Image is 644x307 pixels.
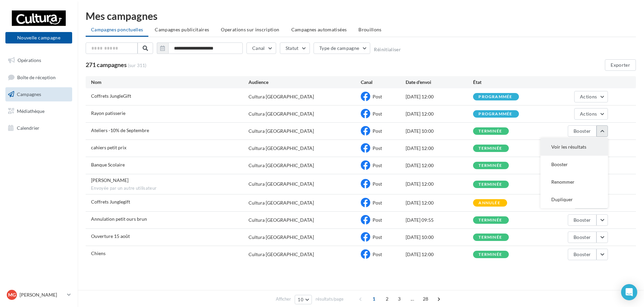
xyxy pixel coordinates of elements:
[248,162,314,169] div: Cultura [GEOGRAPHIC_DATA]
[155,27,209,32] span: Campagnes publicitaires
[91,216,147,222] span: Annulation petit ours brun
[406,251,473,258] div: [DATE] 12:00
[373,111,382,117] span: Post
[473,79,540,86] div: État
[248,128,314,134] div: Cultura [GEOGRAPHIC_DATA]
[91,185,248,191] span: Envoyée par un autre utilisateur
[574,108,608,120] button: Actions
[91,79,248,86] div: Nom
[5,32,72,43] button: Nouvelle campagne
[406,181,473,187] div: [DATE] 12:00
[5,288,72,301] a: MG [PERSON_NAME]
[248,79,361,86] div: Audience
[373,217,382,223] span: Post
[4,104,74,118] a: Médiathèque
[369,294,379,304] span: 1
[316,296,344,302] span: résultats/page
[406,145,473,152] div: [DATE] 12:00
[540,156,608,173] button: Booster
[478,182,502,187] div: terminée
[128,62,146,69] span: (sur 311)
[4,121,74,135] a: Calendrier
[295,295,312,304] button: 10
[478,163,502,168] div: terminée
[373,94,382,99] span: Post
[478,252,502,257] div: terminée
[86,11,636,21] div: Mes campagnes
[91,177,128,183] span: Lorcana
[314,42,371,54] button: Type de campagne
[478,201,500,205] div: annulée
[382,294,392,304] span: 2
[18,57,41,63] span: Opérations
[478,218,502,222] div: terminée
[406,128,473,134] div: [DATE] 10:00
[248,181,314,187] div: Cultura [GEOGRAPHIC_DATA]
[406,111,473,117] div: [DATE] 12:00
[248,234,314,241] div: Cultura [GEOGRAPHIC_DATA]
[91,127,149,133] span: Ateliers -10% de Septembre
[568,249,596,260] button: Booster
[248,111,314,117] div: Cultura [GEOGRAPHIC_DATA]
[373,128,382,134] span: Post
[280,42,310,54] button: Statut
[420,294,431,304] span: 28
[540,191,608,208] button: Dupliquer
[358,27,382,32] span: Brouillons
[373,234,382,240] span: Post
[86,61,127,68] span: 271 campagnes
[373,251,382,257] span: Post
[621,284,637,300] div: Open Intercom Messenger
[574,91,608,102] button: Actions
[478,95,512,99] div: programmée
[17,91,41,97] span: Campagnes
[17,74,56,80] span: Boîte de réception
[568,232,596,243] button: Booster
[17,125,39,130] span: Calendrier
[407,294,418,304] span: ...
[91,93,131,99] span: Coffrets JungleGift
[540,138,608,156] button: Voir les résultats
[374,47,401,52] button: Réinitialiser
[406,162,473,169] div: [DATE] 12:00
[406,93,473,100] div: [DATE] 12:00
[605,59,636,71] button: Exporter
[246,42,276,54] button: Canal
[478,129,502,133] div: terminée
[406,79,473,86] div: Date d'envoi
[276,296,291,302] span: Afficher
[4,70,74,85] a: Boîte de réception
[478,235,502,240] div: terminée
[248,217,314,223] div: Cultura [GEOGRAPHIC_DATA]
[91,145,126,150] span: cahiers petit prix
[478,112,512,116] div: programmée
[298,297,303,302] span: 10
[478,146,502,151] div: terminée
[8,291,16,298] span: MG
[394,294,405,304] span: 3
[580,111,597,117] span: Actions
[373,145,382,151] span: Post
[17,108,45,114] span: Médiathèque
[406,234,473,241] div: [DATE] 10:00
[361,79,406,86] div: Canal
[248,93,314,100] div: Cultura [GEOGRAPHIC_DATA]
[568,214,596,226] button: Booster
[91,110,125,116] span: Rayon patisserie
[406,199,473,206] div: [DATE] 12:00
[291,27,347,32] span: Campagnes automatisées
[20,291,64,298] p: [PERSON_NAME]
[568,125,596,137] button: Booster
[373,162,382,168] span: Post
[406,217,473,223] div: [DATE] 09:55
[248,251,314,258] div: Cultura [GEOGRAPHIC_DATA]
[248,145,314,152] div: Cultura [GEOGRAPHIC_DATA]
[373,181,382,187] span: Post
[91,233,130,239] span: Ouverture 15 août
[540,173,608,191] button: Renommer
[4,53,74,67] a: Opérations
[91,162,125,167] span: Banque Scolaire
[248,199,314,206] div: Cultura [GEOGRAPHIC_DATA]
[91,250,106,256] span: Chiens
[580,94,597,99] span: Actions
